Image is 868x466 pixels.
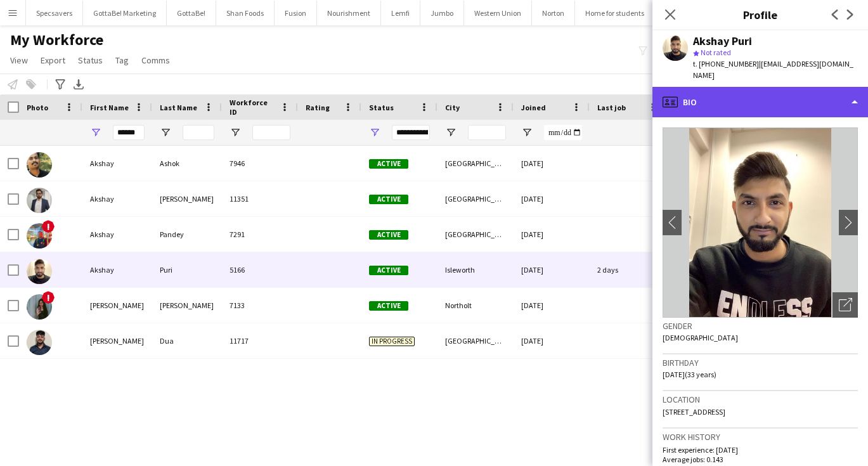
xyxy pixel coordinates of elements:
div: Akshay [82,146,152,181]
span: Status [369,103,394,112]
span: [STREET_ADDRESS] [663,407,725,417]
div: 2 days [590,252,666,287]
div: [DATE] [514,252,590,287]
div: Bio [652,87,868,117]
span: Not rated [701,48,731,57]
div: [DATE] [514,217,590,252]
div: Ashok [152,146,222,181]
button: Open Filter Menu [230,127,241,138]
span: t. [PHONE_NUMBER] [693,59,759,68]
h3: Birthday [663,357,858,368]
div: [DATE] [514,323,590,358]
span: Workforce ID [230,98,275,117]
div: Akshay [82,217,152,252]
div: Open photos pop-in [832,292,858,318]
div: [DATE] [514,288,590,323]
span: ! [42,291,55,304]
div: [GEOGRAPHIC_DATA] [437,323,514,358]
div: [DATE] [514,146,590,181]
img: Akshay Dalal [27,188,52,213]
h3: Gender [663,320,858,332]
div: [GEOGRAPHIC_DATA] [437,217,514,252]
span: Photo [27,103,48,112]
div: Akshay Puri [693,36,752,47]
div: 7291 [222,217,298,252]
button: Jumbo [420,1,464,25]
button: Norton [532,1,575,25]
input: City Filter Input [468,125,506,140]
span: Tag [115,55,129,66]
span: Last job [597,103,626,112]
div: Dua [152,323,222,358]
button: Western Union [464,1,532,25]
button: Open Filter Menu [445,127,457,138]
span: First Name [90,103,129,112]
span: Active [369,159,408,169]
div: [GEOGRAPHIC_DATA] [437,181,514,216]
div: [DATE] [514,181,590,216]
span: | [EMAIL_ADDRESS][DOMAIN_NAME] [693,59,853,80]
span: Active [369,301,408,311]
button: GottaBe! Marketing [83,1,167,25]
span: Joined [521,103,546,112]
a: Tag [110,52,134,68]
button: Nourishment [317,1,381,25]
div: [PERSON_NAME] [152,181,222,216]
app-action-btn: Export XLSX [71,77,86,92]
div: 5166 [222,252,298,287]
span: Status [78,55,103,66]
button: Shan Foods [216,1,275,25]
button: Lemfi [381,1,420,25]
button: Fusion [275,1,317,25]
a: View [5,52,33,68]
a: Comms [136,52,175,68]
button: Home for students [575,1,655,25]
img: Akshay Puri [27,259,52,284]
img: Akshay Ashok [27,152,52,178]
div: Akshay [82,181,152,216]
span: In progress [369,337,415,346]
div: [PERSON_NAME] [82,323,152,358]
button: Open Filter Menu [521,127,533,138]
span: Active [369,230,408,240]
span: [DEMOGRAPHIC_DATA] [663,333,738,342]
h3: Work history [663,431,858,443]
img: Akshaya Mathusoothanan [27,294,52,320]
div: Northolt [437,288,514,323]
h3: Location [663,394,858,405]
div: [PERSON_NAME] [152,288,222,323]
div: [GEOGRAPHIC_DATA] [437,146,514,181]
span: Active [369,266,408,275]
input: First Name Filter Input [113,125,145,140]
span: Last Name [160,103,197,112]
div: 11351 [222,181,298,216]
button: Open Filter Menu [90,127,101,138]
p: First experience: [DATE] [663,445,858,455]
span: My Workforce [10,30,103,49]
img: Lakshay Dua [27,330,52,355]
div: Pandey [152,217,222,252]
button: Open Filter Menu [369,127,380,138]
input: Workforce ID Filter Input [252,125,290,140]
app-action-btn: Advanced filters [53,77,68,92]
span: View [10,55,28,66]
span: Comms [141,55,170,66]
span: Active [369,195,408,204]
button: GottaBe! [167,1,216,25]
div: 11717 [222,323,298,358]
img: Crew avatar or photo [663,127,858,318]
div: Puri [152,252,222,287]
div: 7133 [222,288,298,323]
div: 7946 [222,146,298,181]
button: Open Filter Menu [160,127,171,138]
button: Specsavers [26,1,83,25]
img: Akshay Pandey [27,223,52,249]
span: Export [41,55,65,66]
a: Export [36,52,70,68]
span: [DATE] (33 years) [663,370,716,379]
div: [PERSON_NAME] [82,288,152,323]
span: City [445,103,460,112]
a: Status [73,52,108,68]
h3: Profile [652,6,868,23]
p: Average jobs: 0.143 [663,455,858,464]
